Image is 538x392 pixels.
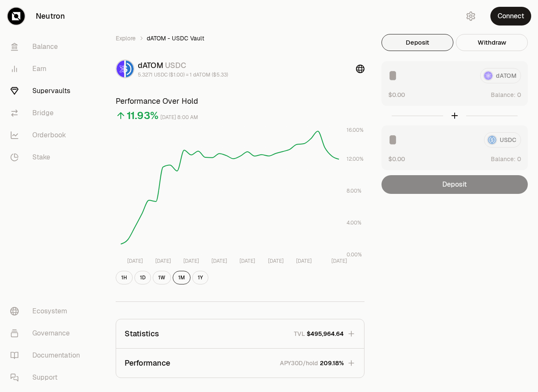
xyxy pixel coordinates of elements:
[116,349,364,378] button: PerformanceAPY30D/hold209.18%
[117,60,124,77] img: dATOM Logo
[3,366,92,389] a: Support
[116,34,364,43] nav: breadcrumb
[3,58,92,80] a: Earn
[125,328,159,340] p: Statistics
[153,271,171,284] button: 1W
[173,271,191,284] button: 1M
[307,330,344,338] span: $495,964.64
[211,258,227,264] tspan: [DATE]
[331,258,347,264] tspan: [DATE]
[294,330,305,338] p: TVL
[3,102,92,124] a: Bridge
[116,34,136,43] a: Explore
[138,71,228,78] div: 5.3271 USDC ($1.00) = 1 dATOM ($5.33)
[268,258,284,264] tspan: [DATE]
[134,271,151,284] button: 1D
[116,271,133,284] button: 1H
[3,36,92,58] a: Balance
[127,258,143,264] tspan: [DATE]
[192,271,208,284] button: 1Y
[3,124,92,146] a: Orderbook
[388,90,405,99] button: $0.00
[347,127,364,134] tspan: 16.00%
[490,7,531,26] button: Connect
[388,154,405,163] button: $0.00
[127,109,159,122] div: 11.93%
[147,34,204,43] span: dATOM - USDC Vault
[125,357,170,369] p: Performance
[3,322,92,344] a: Governance
[116,319,364,348] button: StatisticsTVL$495,964.64
[3,300,92,322] a: Ecosystem
[456,34,528,51] button: Withdraw
[155,258,171,264] tspan: [DATE]
[239,258,255,264] tspan: [DATE]
[183,258,199,264] tspan: [DATE]
[3,146,92,168] a: Stake
[347,187,362,194] tspan: 8.00%
[491,91,515,99] span: Balance:
[3,80,92,102] a: Supervaults
[347,156,364,162] tspan: 12.00%
[3,344,92,366] a: Documentation
[160,113,198,122] div: [DATE] 8:00 AM
[320,359,344,367] span: 209.18%
[280,359,318,367] p: APY30D/hold
[381,34,453,51] button: Deposit
[347,251,362,258] tspan: 0.00%
[138,60,228,71] div: dATOM
[347,219,362,226] tspan: 4.00%
[296,258,312,264] tspan: [DATE]
[126,60,134,77] img: USDC Logo
[491,155,515,163] span: Balance:
[116,95,364,107] h3: Performance Over Hold
[165,60,186,70] span: USDC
